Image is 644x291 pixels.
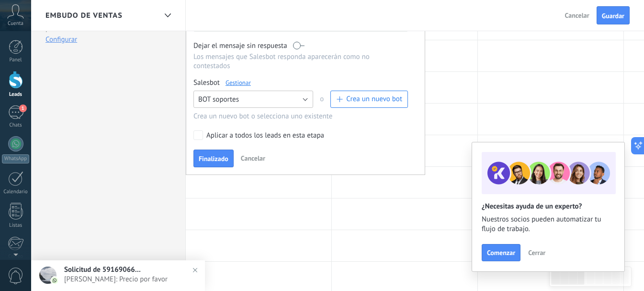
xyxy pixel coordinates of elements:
[19,105,27,112] span: 1
[8,21,23,27] span: Cuenta
[346,94,402,104] span: Crea un nuevo bot
[2,92,30,98] div: Leads
[206,131,324,140] div: Aplicar a todos los leads en esta etapa
[2,222,30,229] div: Listas
[482,215,615,234] span: Nuestros socios pueden automatizar tu flujo de trabajo.
[2,189,30,195] div: Calendario
[64,265,141,274] span: Solicitud de 59169066402
[313,91,330,108] span: o
[193,78,408,87] div: Salesbot
[602,12,624,19] span: Guardar
[51,277,58,284] img: com.amocrm.amocrmwa.svg
[199,155,228,162] span: Finalizado
[487,249,515,256] span: Comenzar
[2,122,30,128] div: Chats
[193,41,287,50] span: Dejar el mensaje sin respuesta
[193,112,408,121] div: Crea un nuevo bot o selecciona uno existente
[193,91,313,108] button: BOT soportes
[2,154,29,163] div: WhatsApp
[193,150,234,168] button: Finalizado
[2,57,30,63] div: Panel
[193,52,408,70] p: Los mensajes que Salesbot responda aparecerán como no contestados
[524,245,550,260] button: Cerrar
[528,249,545,256] span: Cerrar
[597,6,630,24] button: Guardar
[482,202,615,211] h2: ¿Necesitas ayuda de un experto?
[159,6,176,25] div: Embudo de ventas
[31,260,205,291] a: Solicitud de 59169066402[PERSON_NAME]: Precio por favor
[198,95,239,104] span: BOT soportes
[241,154,265,163] span: Cancelar
[64,275,191,284] span: [PERSON_NAME]: Precio por favor
[330,91,408,108] button: Crea un nuevo bot
[45,11,123,20] span: Embudo de ventas
[482,244,520,261] button: Comenzar
[237,151,269,165] button: Cancelar
[188,263,202,277] img: close_notification.svg
[45,35,77,44] button: Configurar
[226,79,251,87] a: Gestionar
[561,8,593,23] button: Cancelar
[565,11,589,20] span: Cancelar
